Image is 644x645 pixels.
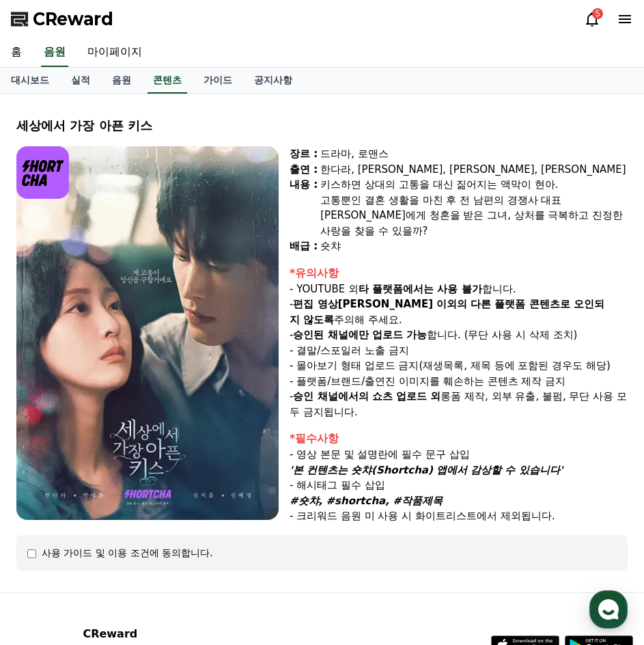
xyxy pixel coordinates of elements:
strong: 편집 영상[PERSON_NAME] 이외의 [293,298,467,310]
a: 음원 [101,68,142,94]
div: 세상에서 가장 아픈 키스 [16,116,628,135]
p: - 결말/스포일러 노출 금지 [290,343,628,359]
span: CReward [33,8,113,30]
div: 한다라, [PERSON_NAME], [PERSON_NAME], [PERSON_NAME] [320,162,628,178]
p: - 해시태그 필수 삽입 [290,478,628,493]
p: - 주의해 주세요. [290,297,628,327]
a: 음원 [41,38,68,67]
p: - YOUTUBE 외 합니다. [290,282,628,297]
p: - 크리워드 음원 미 사용 시 화이트리스트에서 제외됩니다. [290,508,628,524]
div: 키스하면 상대의 고통을 대신 짊어지는 액막이 현아. [320,177,628,193]
div: [PERSON_NAME]에게 청혼을 받은 그녀, 상처를 극복하고 진정한 사랑을 찾을 수 있을까? [320,208,628,238]
div: *유의사항 [290,265,628,282]
p: - 롱폼 제작, 외부 유출, 불펌, 무단 사용 모두 금지됩니다. [290,389,628,420]
strong: 승인된 채널에만 업로드 가능 [293,329,427,341]
a: 공지사항 [243,68,303,94]
span: 대화 [125,454,141,465]
img: logo [16,146,69,199]
a: 5 [584,11,600,27]
p: - 몰아보기 형태 업로드 금지(재생목록, 제목 등에 포함된 경우도 해당) [290,358,628,374]
a: 홈 [4,433,90,467]
p: - 영상 본문 및 설명란에 필수 문구 삽입 [290,447,628,463]
em: '본 컨텐츠는 숏챠(Shortcha) 앱에서 감상할 수 있습니다' [290,464,563,476]
div: 고통뿐인 결혼 생활을 마친 후 전 남편의 경쟁사 대표 [320,193,628,208]
div: 출연 : [290,162,318,178]
a: 실적 [60,68,101,94]
a: CReward [11,8,113,30]
a: 대화 [90,433,176,467]
div: 5 [592,8,603,19]
a: 콘텐츠 [148,68,187,94]
em: #숏챠, #shortcha, #작품제목 [290,495,443,507]
span: 홈 [43,454,51,465]
a: 설정 [176,433,262,467]
p: - 플랫폼/브랜드/출연진 이미지를 훼손하는 콘텐츠 제작 금지 [290,374,628,389]
p: - 합니다. (무단 사용 시 삭제 조치) [290,327,628,343]
div: 내용 : [290,177,318,238]
div: *필수사항 [290,430,628,447]
strong: 승인 채널에서의 쇼츠 업로드 외 [293,390,440,402]
div: 배급 : [290,238,318,254]
div: 드라마, 로맨스 [320,146,628,162]
a: 가이드 [193,68,243,94]
strong: 다른 플랫폼 콘텐츠로 오인되지 않도록 [290,298,604,326]
div: 사용 가이드 및 이용 조건에 동의합니다. [42,546,213,560]
div: 장르 : [290,146,318,162]
strong: 타 플랫폼에서는 사용 불가 [359,283,482,295]
div: 숏챠 [320,238,628,254]
a: 마이페이지 [76,38,153,67]
img: video [16,146,279,520]
p: CReward [83,626,249,642]
span: 설정 [211,454,227,465]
